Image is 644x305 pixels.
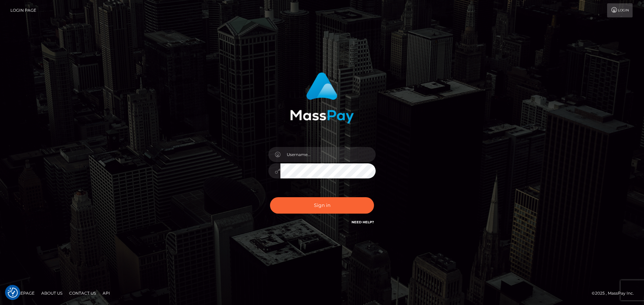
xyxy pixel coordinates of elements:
[7,288,37,298] a: Homepage
[10,3,36,17] a: Login Page
[290,72,354,124] img: MassPay Login
[39,288,65,298] a: About Us
[66,288,99,298] a: Contact Us
[100,288,113,298] a: API
[8,288,18,298] img: Revisit consent button
[592,290,639,297] div: © 2025 , MassPay Inc.
[8,288,18,298] button: Consent Preferences
[352,220,374,224] a: Need Help?
[270,197,374,214] button: Sign in
[280,147,376,162] input: Username...
[607,3,633,17] a: Login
